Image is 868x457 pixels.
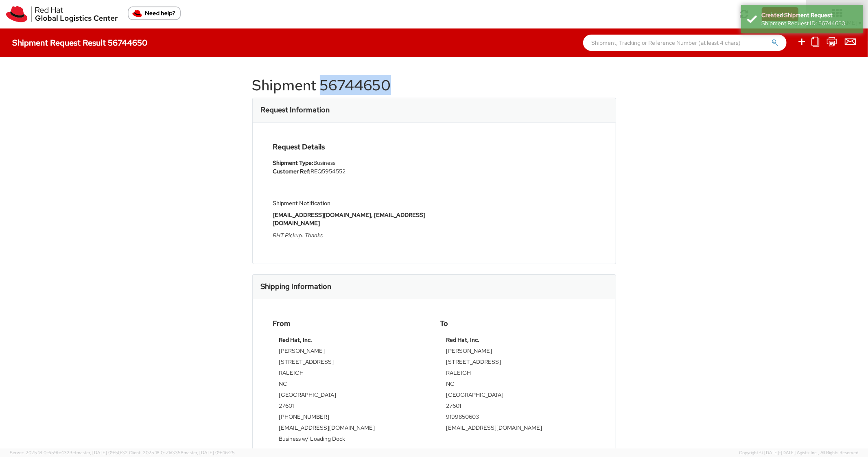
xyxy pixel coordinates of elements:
[279,358,422,369] td: [STREET_ADDRESS]
[440,319,595,328] h4: To
[279,402,422,413] td: 27601
[279,435,422,446] td: Business w/ Loading Dock
[6,6,118,22] img: rh-logistics-00dfa346123c4ec078e1.svg
[261,106,330,114] h3: Request Information
[583,35,787,51] input: Shipment, Tracking or Reference Number (at least 4 chars)
[10,450,128,455] span: Server: 2025.18.0-659fc4323ef
[446,347,589,358] td: [PERSON_NAME]
[273,143,428,151] h4: Request Details
[12,38,147,47] h4: Shipment Request Result 56744650
[273,167,428,176] li: REQ5954552
[261,282,332,291] h3: Shipping Information
[279,369,422,380] td: RALEIGH
[446,336,480,343] strong: Red Hat, Inc.
[77,450,128,455] span: master, [DATE] 09:50:32
[273,232,323,239] i: RHT Pickup. Thanks
[128,7,181,20] button: Need help?
[279,391,422,402] td: [GEOGRAPHIC_DATA]
[252,77,616,94] h1: Shipment 56744650
[273,200,428,206] h5: Shipment Notification
[279,380,422,391] td: NC
[279,424,422,435] td: [EMAIL_ADDRESS][DOMAIN_NAME]
[184,450,235,455] span: master, [DATE] 09:46:25
[446,402,589,413] td: 27601
[279,347,422,358] td: [PERSON_NAME]
[279,336,313,343] strong: Red Hat, Inc.
[446,413,589,424] td: 9199850603
[446,380,589,391] td: NC
[273,319,428,328] h4: From
[273,211,426,227] strong: [EMAIL_ADDRESS][DOMAIN_NAME], [EMAIL_ADDRESS][DOMAIN_NAME]
[761,11,857,19] div: Created Shipment Request
[446,391,589,402] td: [GEOGRAPHIC_DATA]
[446,358,589,369] td: [STREET_ADDRESS]
[446,424,589,435] td: [EMAIL_ADDRESS][DOMAIN_NAME]
[279,413,422,424] td: [PHONE_NUMBER]
[739,450,858,456] span: Copyright © [DATE]-[DATE] Agistix Inc., All Rights Reserved
[273,168,311,175] strong: Customer Ref:
[273,159,428,167] li: Business
[273,159,314,166] strong: Shipment Type:
[446,369,589,380] td: RALEIGH
[761,19,857,27] div: Shipment Request ID: 56744650
[129,450,235,455] span: Client: 2025.18.0-71d3358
